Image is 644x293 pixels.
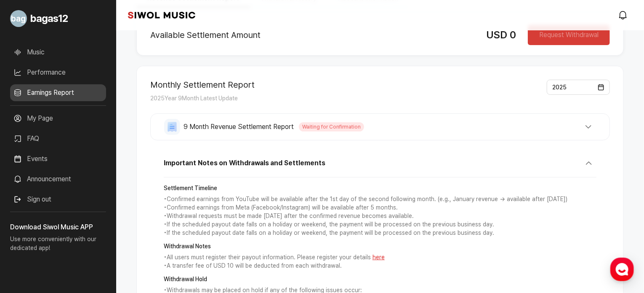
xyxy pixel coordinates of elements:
[10,7,106,30] a: Go to My Profile
[10,84,106,101] a: Earnings Report
[3,223,56,244] a: Home
[10,151,106,167] a: Events
[164,195,596,204] p: • Confirmed earnings from YouTube will be available after the 1st day of the second following mon...
[373,254,385,261] a: here
[486,29,516,41] span: USD 0
[164,156,596,177] button: Important Notes on Withdrawals and Settlements
[10,232,106,259] p: Use more conveniently with our dedicated app!
[10,191,55,208] button: Sign out
[10,171,106,188] a: Announcement
[547,80,610,95] button: 2025
[10,64,106,81] a: Performance
[164,158,325,168] span: Important Notes on Withdrawals and Settlements
[164,262,596,270] p: • A transfer fee of USD 10 will be deducted from each withdrawal.
[164,184,596,193] strong: Settlement Timeline
[164,204,596,212] p: • Confirmed earnings from Meta (Facebook/Instagram) will be available after 5 months.
[164,229,596,237] p: • If the scheduled payout date falls on a holiday or weekend, the payment will be processed on th...
[164,119,596,135] button: 9 Month Revenue Settlement Report Waiting for Confirmation
[164,212,596,220] p: • Withdrawal requests must be made [DATE] after the confirmed revenue becomes available.
[10,110,106,127] a: My Page
[615,7,632,24] a: modal.notifications
[299,122,364,132] span: Waiting for Confirmation
[10,130,106,147] a: FAQ
[164,242,596,251] strong: Withdrawal Notes
[150,95,238,102] span: 2025 Year 9 Month Latest Update
[150,30,473,40] h2: Available Settlement Amount
[21,236,36,242] span: Home
[150,80,255,90] h2: Monthly Settlement Report
[164,275,596,284] strong: Withdrawal Hold
[70,236,95,243] span: Messages
[30,11,68,26] span: bagas12
[552,84,567,91] span: 2025
[164,253,596,262] p: • All users must register their payout information. Please register your details
[10,44,106,61] a: Music
[10,222,106,232] h3: Download Siwol Music APP
[109,223,162,244] a: Settings
[56,223,109,244] a: Messages
[164,220,596,229] p: • If the scheduled payout date falls on a holiday or weekend, the payment will be processed on th...
[184,122,294,132] span: 9 Month Revenue Settlement Report
[125,236,145,242] span: Settings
